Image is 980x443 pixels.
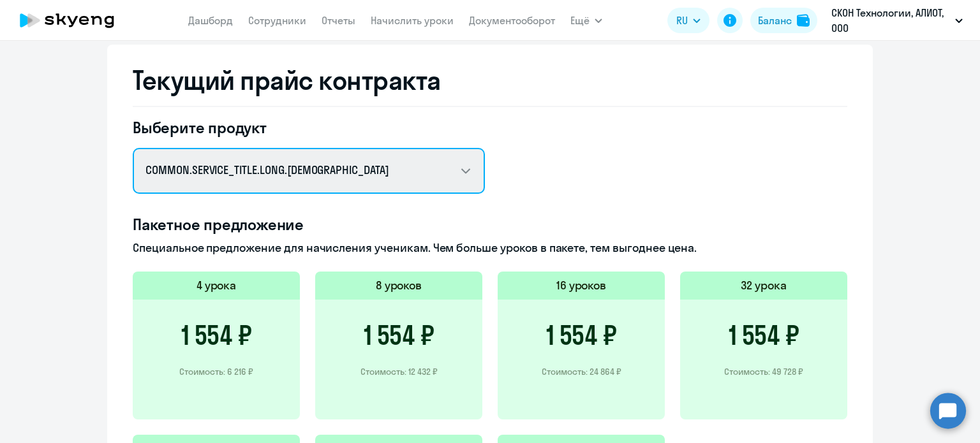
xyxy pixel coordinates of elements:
[133,214,847,235] h4: Пакетное предложение
[360,366,438,377] p: Стоимость: 12 432 ₽
[469,14,555,27] a: Документооборот
[376,277,422,294] h5: 8 уроков
[741,277,787,294] h5: 32 урока
[825,5,969,36] button: СКОН Технологии, АЛИОТ, ООО
[667,8,709,33] button: RU
[570,13,590,28] span: Ещё
[181,320,252,351] h3: 1 554 ₽
[248,14,306,27] a: Сотрудники
[133,117,485,138] h4: Выберите продукт
[197,277,237,294] h5: 4 урока
[676,13,688,28] span: RU
[797,14,810,27] img: balance
[133,65,847,96] h2: Текущий прайс контракта
[570,8,602,33] button: Ещё
[724,366,803,377] p: Стоимость: 49 728 ₽
[556,277,607,294] h5: 16 уроков
[729,320,799,351] h3: 1 554 ₽
[188,14,233,27] a: Дашборд
[133,240,847,256] p: Специальное предложение для начисления ученикам. Чем больше уроков в пакете, тем выгоднее цена.
[179,366,253,377] p: Стоимость: 6 216 ₽
[831,5,950,36] p: СКОН Технологии, АЛИОТ, ООО
[364,320,434,351] h3: 1 554 ₽
[758,13,792,28] div: Баланс
[371,14,454,27] a: Начислить уроки
[546,320,617,351] h3: 1 554 ₽
[750,8,817,33] button: Балансbalance
[322,14,355,27] a: Отчеты
[542,366,621,377] p: Стоимость: 24 864 ₽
